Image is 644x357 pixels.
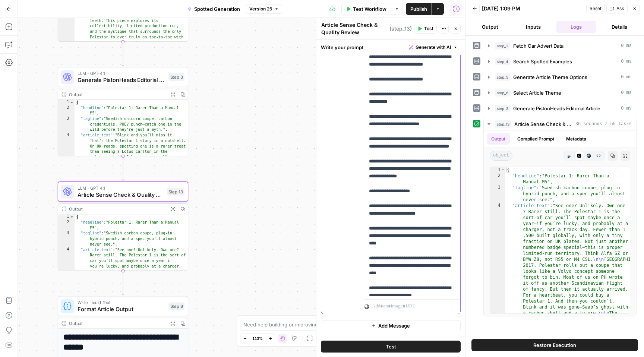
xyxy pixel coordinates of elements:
g: Edge from step_3 to step_13 [122,156,124,181]
span: Version 25 [249,6,272,12]
div: Output [69,320,165,327]
button: Compiled Prompt [513,133,559,145]
button: Ask [606,4,628,13]
button: 0 ms [484,102,636,114]
button: Logs [556,21,597,33]
span: Toggle code folding, rows 1 through 5 [69,214,74,220]
span: Add Message [378,322,410,329]
span: Fetch Car Advert Data [513,42,563,50]
button: Test [321,341,461,353]
span: step_3 [495,105,510,112]
span: step_2 [495,42,510,50]
button: Generate with AI [406,42,461,52]
div: LLM · GPT-4.1Article Sense Check & Quality ReviewStep 13Output{ "headline":"Polestar 1: Rarer Tha... [58,181,188,271]
span: Generate with AI [416,44,451,51]
span: 0 ms [621,89,632,96]
span: ( step_13 ) [389,25,412,32]
div: Write your prompt [316,40,465,55]
button: Publish [406,3,432,15]
span: Toggle code folding, rows 1 through 5 [501,167,505,173]
span: 113% [252,335,263,341]
span: 0 ms [621,58,632,65]
button: Spotted Generation [183,3,244,15]
span: Test Workflow [353,5,386,13]
span: step_4 [495,58,510,65]
span: Article Sense Check & Quality Review [78,190,164,199]
span: Generate PistonHeads Editorial Article [513,105,600,112]
span: step_13 [495,120,511,128]
button: 0 ms [484,71,636,83]
span: 0 ms [621,105,632,112]
g: Edge from step_6 to step_3 [122,42,124,66]
button: Details [599,21,640,33]
div: 2 [490,173,505,185]
span: 0 ms [621,42,632,49]
div: 3 [58,231,75,247]
span: Format Article Output [78,305,165,313]
span: 0 ms [621,74,632,80]
div: 1 [58,214,75,220]
button: Output [487,133,510,145]
button: Restore Execution [471,339,638,351]
span: Ask [616,5,624,12]
span: Reset [590,5,602,12]
button: 0 ms [484,56,636,67]
button: Test Workflow [341,3,391,15]
span: 36 seconds / 55 tasks [575,121,632,127]
div: Step 8 [168,302,184,310]
span: Search Spotted Examples [513,58,572,65]
span: LLM · GPT-4.1 [78,70,165,77]
button: Version 25 [246,4,282,14]
button: Inputs [513,21,553,33]
span: Spotted Generation [194,5,240,13]
span: LLM · GPT-4.1 [78,184,164,191]
div: Output [69,91,165,98]
button: Reset [586,4,605,13]
div: 1 [58,100,75,105]
span: Test [424,25,433,32]
span: step_5 [495,73,510,81]
span: Generate PistonHeads Editorial Article [78,76,165,84]
div: 3 [58,116,75,133]
span: Toggle code folding, rows 1 through 5 [69,100,74,105]
div: LLM · GPT-4.1Generate PistonHeads Editorial ArticleStep 3Output{ "headline":"Polestar 1: Rarer Th... [58,67,188,157]
div: 2 [58,220,75,231]
span: Generate Article Theme Options [513,73,587,81]
div: 36 seconds / 55 tasks [484,130,636,317]
div: Output [69,205,165,212]
div: Step 3 [168,73,184,81]
span: Article Sense Check & Quality Review [514,120,572,128]
span: step_6 [495,89,510,97]
g: Edge from step_13 to step_8 [122,271,124,296]
textarea: Article Sense Check & Quality Review [321,21,388,36]
button: Test [414,24,437,34]
button: 36 seconds / 55 tasks [484,118,636,130]
span: object [490,151,512,161]
span: Select Article Theme [513,89,561,97]
div: Step 13 [167,188,184,195]
button: Add Message [321,320,461,331]
button: 0 ms [484,40,636,52]
div: 2 [58,105,75,116]
div: 1 [490,167,505,173]
button: 0 ms [484,87,636,99]
span: Publish [410,5,427,13]
button: Output [470,21,510,33]
span: Restore Execution [533,341,576,349]
span: Write Liquid Text [78,299,165,306]
button: Metadata [562,133,591,145]
div: 3 [490,185,505,203]
span: Test [386,343,396,350]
